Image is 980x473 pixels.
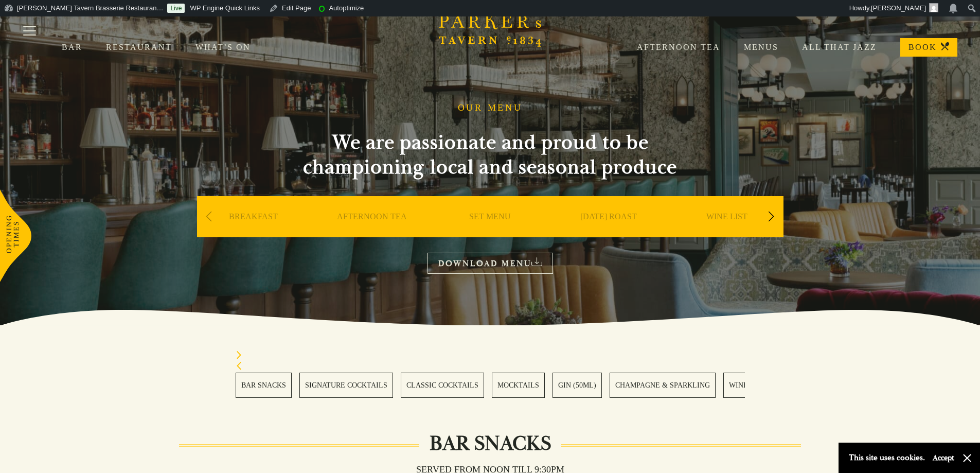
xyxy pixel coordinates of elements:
[492,373,545,398] a: 4 / 28
[871,4,926,12] span: [PERSON_NAME]
[552,196,665,268] div: 4 / 9
[419,431,561,456] h2: Bar Snacks
[167,4,185,13] a: Live
[439,10,542,47] svg: Brasserie Restaurant Cambridge | Parker's Tavern Cambridge
[962,453,972,463] button: Close and accept
[373,2,397,19] img: Views over 48 hours. Click for more Jetpack Stats.
[197,196,310,268] div: 1 / 9
[933,453,954,463] button: Accept
[236,362,745,373] div: Previous slide
[580,212,637,253] a: [DATE] ROAST
[434,196,547,268] div: 3 / 9
[337,212,407,253] a: AFTERNOON TEA
[764,205,778,228] div: Next slide
[469,212,511,253] a: SET MENU
[229,212,278,253] a: BREAKFAST
[610,373,716,398] a: 6 / 28
[202,205,216,228] div: Previous slide
[553,373,602,398] a: 5 / 28
[401,373,484,398] a: 3 / 28
[315,196,429,268] div: 2 / 9
[670,196,783,268] div: 5 / 9
[427,253,553,274] a: DOWNLOAD MENU
[458,102,523,114] h1: OUR MENU
[236,351,745,362] div: Next slide
[299,373,393,398] a: 2 / 28
[723,373,758,398] a: 7 / 28
[8,11,51,55] button: Toggle navigation
[284,130,696,180] h2: We are passionate and proud to be championing local and seasonal produce
[706,212,747,253] a: WINE LIST
[236,373,292,398] a: 1 / 28
[849,450,925,465] p: This site uses cookies.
